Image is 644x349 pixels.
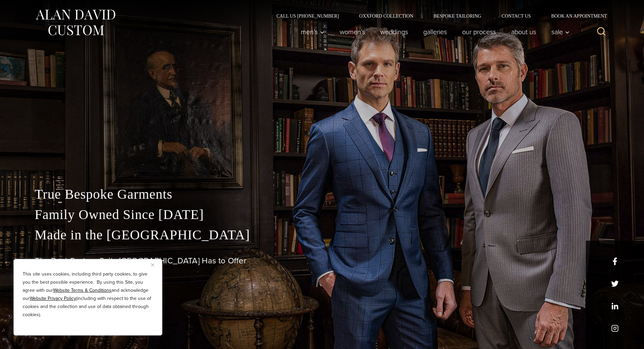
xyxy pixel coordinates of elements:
[35,256,610,266] h1: The Best Custom Suits [GEOGRAPHIC_DATA] Has to Offer
[35,184,610,245] p: True Bespoke Garments Family Owned Since [DATE] Made in the [GEOGRAPHIC_DATA]
[151,263,154,266] img: Close
[23,270,153,319] p: This site uses cookies, including third party cookies, to give you the best possible experience. ...
[266,14,610,18] nav: Secondary Navigation
[503,25,544,39] a: About Us
[35,7,116,38] img: Alan David Custom
[423,14,491,18] a: Bespoke Tailoring
[454,25,503,39] a: Our Process
[373,25,415,39] a: weddings
[415,25,454,39] a: Galleries
[541,14,609,18] a: Book an Appointment
[30,295,76,302] a: Website Privacy Policy
[301,28,325,35] span: Men’s
[349,14,423,18] a: Oxxford Collection
[151,261,159,269] button: Close
[332,25,373,39] a: Women’s
[492,14,541,18] a: Contact Us
[293,25,573,39] nav: Primary Navigation
[551,28,570,35] span: Sale
[53,287,112,294] a: Website Terms & Conditions
[266,14,349,18] a: Call Us [PHONE_NUMBER]
[593,24,610,40] button: View Search Form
